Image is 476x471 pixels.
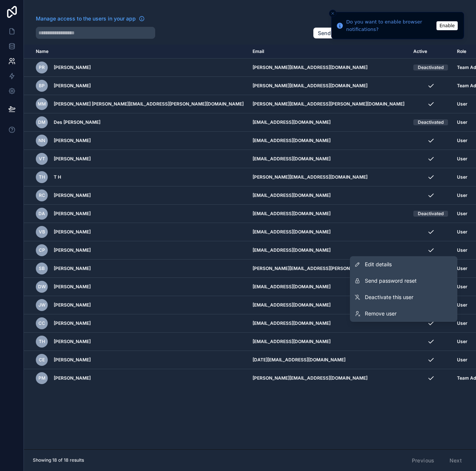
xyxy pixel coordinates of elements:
[39,174,45,180] span: TH
[457,138,467,144] span: User
[248,296,409,314] td: [EMAIL_ADDRESS][DOMAIN_NAME]
[457,266,467,271] span: User
[38,101,46,107] span: Mm
[418,211,444,217] div: Deactivated
[54,156,91,162] span: [PERSON_NAME]
[457,339,467,345] span: User
[457,247,467,253] span: User
[39,266,45,271] span: SB
[457,101,467,107] span: User
[248,59,409,77] td: [PERSON_NAME][EMAIL_ADDRESS][DOMAIN_NAME]
[457,229,467,235] span: User
[33,457,84,463] span: Showing 18 of 18 results
[54,174,61,180] span: T H
[457,211,467,217] span: User
[248,241,409,260] td: [EMAIL_ADDRESS][DOMAIN_NAME]
[38,375,46,381] span: PM
[24,45,248,59] th: Name
[365,261,392,268] span: Edit details
[39,192,45,198] span: RC
[248,314,409,333] td: [EMAIL_ADDRESS][DOMAIN_NAME]
[436,21,458,30] button: Enable
[248,260,409,278] td: [PERSON_NAME][EMAIL_ADDRESS][PERSON_NAME][DOMAIN_NAME]
[457,174,467,180] span: User
[36,15,136,22] span: Manage access to the users in your app
[39,156,45,162] span: VT
[54,284,91,290] span: [PERSON_NAME]
[248,113,409,132] td: [EMAIL_ADDRESS][DOMAIN_NAME]
[248,205,409,223] td: [EMAIL_ADDRESS][DOMAIN_NAME]
[457,284,467,290] span: User
[54,266,91,271] span: [PERSON_NAME]
[54,211,91,217] span: [PERSON_NAME]
[38,302,46,308] span: JW
[39,357,45,363] span: CE
[365,310,397,317] span: Remove user
[54,302,91,308] span: [PERSON_NAME]
[365,293,413,301] span: Deactivate this user
[39,83,45,89] span: BP
[248,77,409,95] td: [PERSON_NAME][EMAIL_ADDRESS][DOMAIN_NAME]
[54,192,91,198] span: [PERSON_NAME]
[38,138,45,144] span: NN
[54,320,91,326] span: [PERSON_NAME]
[457,357,467,363] span: User
[248,150,409,168] td: [EMAIL_ADDRESS][DOMAIN_NAME]
[457,302,467,308] span: User
[457,119,467,125] span: User
[329,10,336,17] button: Close toast
[350,305,457,322] a: Remove user
[54,375,91,381] span: [PERSON_NAME]
[54,65,91,70] span: [PERSON_NAME]
[248,278,409,296] td: [EMAIL_ADDRESS][DOMAIN_NAME]
[457,192,467,198] span: User
[39,229,45,235] span: VB
[418,119,444,125] div: Deactivated
[350,289,457,305] a: Deactivate this user
[248,333,409,351] td: [EMAIL_ADDRESS][DOMAIN_NAME]
[54,101,244,107] span: [PERSON_NAME] [PERSON_NAME][EMAIL_ADDRESS][PERSON_NAME][DOMAIN_NAME]
[38,320,45,326] span: CC
[54,357,91,363] span: [PERSON_NAME]
[38,119,46,125] span: DM
[248,168,409,186] td: [PERSON_NAME][EMAIL_ADDRESS][DOMAIN_NAME]
[36,15,145,22] a: Manage access to the users in your app
[457,320,467,326] span: User
[39,65,45,70] span: PR
[39,339,45,345] span: TH
[38,284,46,290] span: DW
[24,45,476,449] div: scrollable content
[248,132,409,150] td: [EMAIL_ADDRESS][DOMAIN_NAME]
[248,351,409,369] td: [DATE][EMAIL_ADDRESS][DOMAIN_NAME]
[365,277,417,285] span: Send password reset
[54,138,91,144] span: [PERSON_NAME]
[350,273,457,289] button: Send password reset
[54,339,91,345] span: [PERSON_NAME]
[54,119,100,125] span: Des [PERSON_NAME]
[38,211,45,217] span: DA
[248,45,409,59] th: Email
[248,95,409,113] td: [PERSON_NAME][EMAIL_ADDRESS][PERSON_NAME][DOMAIN_NAME]
[409,45,452,59] th: Active
[54,83,91,89] span: [PERSON_NAME]
[248,186,409,205] td: [EMAIL_ADDRESS][DOMAIN_NAME]
[39,247,45,253] span: CP
[313,27,398,39] button: Send invite [PERSON_NAME]
[248,223,409,241] td: [EMAIL_ADDRESS][DOMAIN_NAME]
[350,256,457,273] a: Edit details
[457,156,467,162] span: User
[418,65,444,70] div: Deactivated
[54,247,91,253] span: [PERSON_NAME]
[346,18,434,33] div: Do you want to enable browser notifications?
[248,369,409,387] td: [PERSON_NAME][EMAIL_ADDRESS][DOMAIN_NAME]
[54,229,91,235] span: [PERSON_NAME]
